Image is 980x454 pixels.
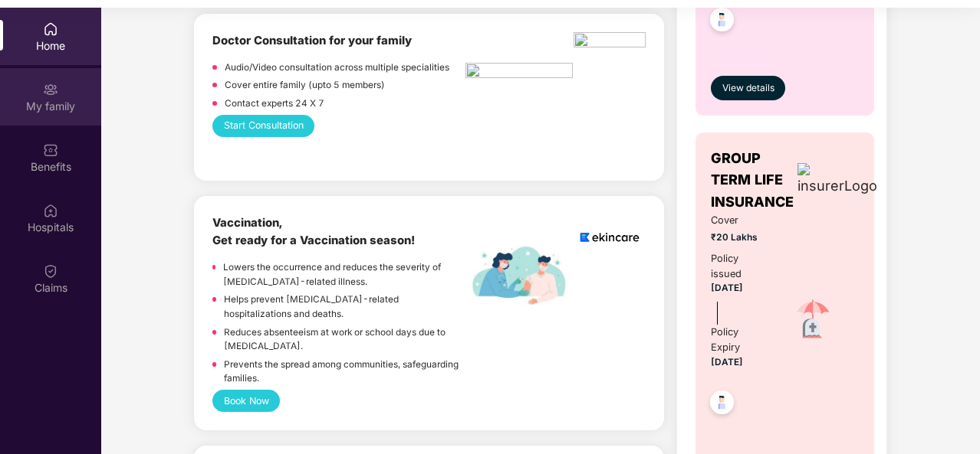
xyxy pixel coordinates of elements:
[465,63,573,83] img: hcp.png
[212,34,412,47] b: Doctor Consultation for your family
[722,81,774,96] span: View details
[711,251,767,282] div: Policy issued
[786,293,840,347] img: icon
[212,216,415,247] b: Vaccination, Get ready for a Vaccination season!
[465,245,573,306] img: labelEkincare.png
[224,358,465,386] p: Prevents the spread among communities, safeguarding families.
[711,283,743,293] span: [DATE]
[711,325,767,355] div: Policy Expiry
[43,21,58,37] img: svg+xml;base64,PHN2ZyBpZD0iSG9tZSIgeG1sbnM9Imh0dHA6Ly93d3cudzMub3JnLzIwMDAvc3ZnIiB3aWR0aD0iMjAiIG...
[224,325,465,354] p: Reduces absenteeism at work or school days due to [MEDICAL_DATA].
[43,142,58,158] img: svg+xml;base64,PHN2ZyBpZD0iQmVuZWZpdHMiIHhtbG5zPSJodHRwOi8vd3d3LnczLm9yZy8yMDAwL3N2ZyIgd2lkdGg9Ij...
[711,213,767,228] span: Cover
[711,76,785,100] button: View details
[574,32,646,52] img: ekin.png
[711,148,794,213] span: GROUP TERM LIFE INSURANCE
[711,357,743,367] span: [DATE]
[212,115,314,137] button: Start Consultation
[225,60,449,75] p: Audio/Video consultation across multiple specialities
[703,386,741,423] img: svg+xml;base64,PHN2ZyB4bWxucz0iaHR0cDovL3d3dy53My5vcmcvMjAwMC9zdmciIHdpZHRoPSI0OC45NDMiIGhlaWdodD...
[223,260,465,289] p: Lowers the occurrence and reduces the severity of [MEDICAL_DATA]-related illness.
[224,292,465,321] p: Helps prevent [MEDICAL_DATA]-related hospitalizations and deaths.
[797,163,877,197] img: insurerLogo
[711,230,767,245] span: ₹20 Lakhs
[574,214,646,260] img: logoEkincare.png
[225,78,385,93] p: Cover entire family (upto 5 members)
[43,203,58,218] img: svg+xml;base64,PHN2ZyBpZD0iSG9zcGl0YWxzIiB4bWxucz0iaHR0cDovL3d3dy53My5vcmcvMjAwMC9zdmciIHdpZHRoPS...
[43,82,58,97] img: svg+xml;base64,PHN2ZyB3aWR0aD0iMjAiIGhlaWdodD0iMjAiIHZpZXdCb3g9IjAgMCAyMCAyMCIgZmlsbD0ibm9uZSIgeG...
[225,96,324,111] p: Contact experts 24 X 7
[212,390,280,412] button: Book Now
[43,263,58,279] img: svg+xml;base64,PHN2ZyBpZD0iQ2xhaW0iIHhtbG5zPSJodHRwOi8vd3d3LnczLm9yZy8yMDAwL3N2ZyIgd2lkdGg9IjIwIi...
[703,3,741,41] img: svg+xml;base64,PHN2ZyB4bWxucz0iaHR0cDovL3d3dy53My5vcmcvMjAwMC9zdmciIHdpZHRoPSI0OC45NDMiIGhlaWdodD...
